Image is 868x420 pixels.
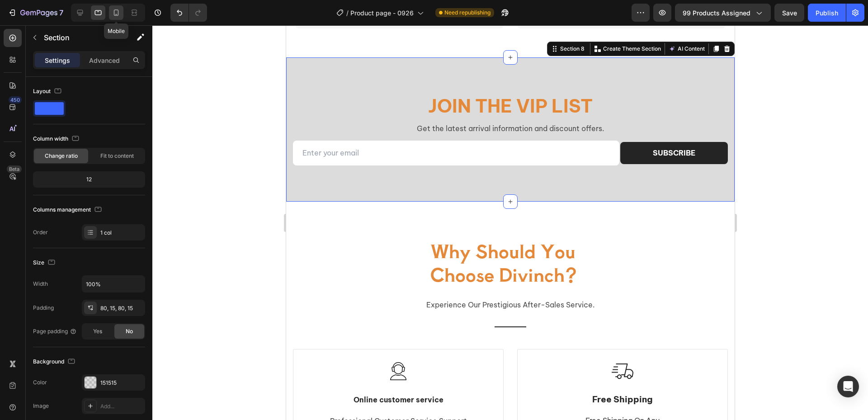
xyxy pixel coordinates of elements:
span: Online customer service [67,370,157,379]
span: Yes [93,327,102,335]
button: subscribe [334,117,442,139]
div: 12 [35,173,143,186]
span: No [126,327,133,335]
div: Size [33,257,57,269]
div: 450 [9,96,22,104]
p: 7 [59,7,63,18]
div: Width [33,280,48,288]
button: Save [774,4,804,22]
img: Alt Image [325,335,347,357]
div: 1 col [100,229,143,237]
img: Alt Image [101,335,123,357]
p: Free Shipping [243,368,429,380]
span: / [346,8,349,18]
div: Color [33,378,47,387]
button: Publish [808,4,846,22]
p: Create Theme Section [317,19,375,28]
p: professional customer service support [19,389,205,402]
span: Fit to content [100,152,134,160]
button: 7 [4,4,67,22]
div: 151515 [100,379,143,387]
div: Undo/Redo [170,4,207,22]
div: Section 8 [272,19,300,28]
div: Layout [33,85,63,98]
div: Order [33,228,48,236]
div: Padding [33,304,54,312]
div: Columns management [33,204,104,216]
div: Page padding [33,327,77,335]
div: Image [33,402,49,410]
p: Settings [45,56,70,65]
p: experience our prestigious after-sales service. [117,273,332,286]
button: 99 products assigned [675,4,771,22]
div: Background [33,356,77,368]
input: Auto [82,276,145,292]
span: Change ratio [45,152,78,160]
span: Product page - 0926 [350,8,414,18]
span: Save [782,9,797,17]
span: 99 products assigned [683,8,750,18]
div: Beta [7,165,22,173]
p: free shipping on any [243,389,429,402]
div: 80, 15, 80, 15 [100,304,143,312]
span: Need republishing [444,9,491,17]
div: Open Intercom Messenger [837,376,859,397]
p: Section [44,32,118,43]
p: Advanced [89,56,120,65]
iframe: Design area [286,25,735,420]
h2: why should you choose divinch? [116,212,318,261]
div: Add... [100,402,143,411]
div: subscribe [367,123,409,132]
div: Column width [33,133,81,145]
button: AI Content [381,18,420,29]
div: Publish [816,8,838,18]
